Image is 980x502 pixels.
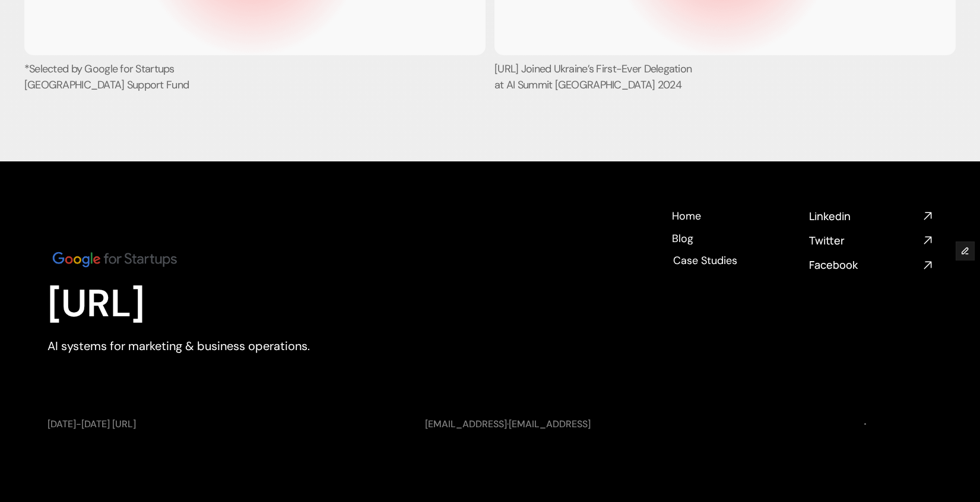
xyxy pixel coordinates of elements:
[809,209,933,273] nav: Social media links
[671,254,738,267] a: Case Studies
[671,209,795,267] nav: Footer navigation
[673,253,737,268] h4: Case Studies
[47,418,401,431] p: [DATE]-[DATE] [URL]
[809,258,933,272] a: Facebook
[671,209,702,222] a: Home
[809,209,933,224] a: Linkedin
[872,418,933,430] a: Privacy Policy
[956,242,974,260] button: Edit Framer Content
[672,231,693,246] h4: Blog
[809,233,918,248] h4: Twitter
[425,418,779,431] p: ·
[47,281,374,327] h1: [URL]
[809,209,918,224] h4: Linkedin
[509,418,591,430] a: [EMAIL_ADDRESS]
[47,338,374,354] p: AI systems for marketing & business operations.
[809,258,918,272] h4: Facebook
[802,418,858,430] a: Terms of Use
[809,233,933,248] a: Twitter
[425,418,507,430] a: [EMAIL_ADDRESS]
[671,231,693,244] a: Blog
[24,61,224,93] p: *Selected by Google for Startups [GEOGRAPHIC_DATA] Support Fund
[494,61,694,93] p: [URL] Joined Ukraine’s First-Ever Delegation at AI Summit [GEOGRAPHIC_DATA] 2024
[672,209,701,224] h4: Home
